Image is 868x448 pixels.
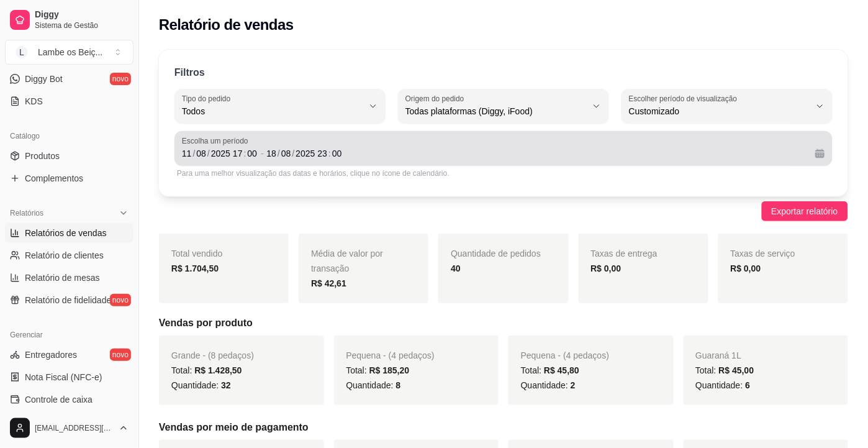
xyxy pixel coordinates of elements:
[311,278,346,288] strong: R$ 42,61
[182,146,258,161] div: Data inicial
[398,89,609,124] button: Origem do pedidoTodas plataformas (Diggy, iFood)
[294,147,316,160] div: ano, Data final,
[346,350,435,360] span: Pequena - (4 pedaços)
[331,147,343,160] div: minuto, Data final,
[5,290,133,310] a: Relatório de fidelidadenovo
[5,146,133,166] a: Produtos
[25,150,60,162] span: Produtos
[171,380,231,390] span: Quantidade:
[232,147,244,160] div: hora, Data inicial,
[696,365,754,375] span: Total:
[762,201,848,221] button: Exportar relatório
[181,147,193,160] div: dia, Data inicial,
[731,249,795,258] span: Taxas de serviço
[25,249,104,262] span: Relatório de clientes
[25,227,107,239] span: Relatórios de vendas
[521,365,579,375] span: Total:
[25,294,111,306] span: Relatório de fidelidade
[25,393,93,406] span: Controle de caixa
[591,263,622,273] strong: R$ 0,00
[243,147,248,160] div: :
[622,89,833,124] button: Escolher período de visualizaçãoCustomizado
[5,91,133,111] a: KDS
[629,93,741,104] label: Escolher período de visualização
[5,245,133,265] a: Relatório de clientes
[405,105,587,117] span: Todas plataformas (Diggy, iFood)
[265,147,278,160] div: dia, Data final,
[171,249,223,258] span: Total vendido
[5,168,133,188] a: Complementos
[5,40,133,65] button: Select a team
[719,365,754,375] span: R$ 45,00
[35,21,129,30] span: Sistema de Gestão
[206,147,211,160] div: /
[696,380,751,390] span: Quantidade:
[451,249,541,258] span: Quantidade de pedidos
[182,93,235,104] label: Tipo do pedido
[327,147,332,160] div: :
[159,15,294,35] h2: Relatório de vendas
[317,147,329,160] div: hora, Data final,
[38,46,102,58] div: Lambe os Beiç ...
[746,380,751,390] span: 6
[280,147,292,160] div: mês, Data final,
[5,223,133,243] a: Relatórios de vendas
[5,325,133,345] div: Gerenciar
[159,420,848,435] h5: Vendas por meio de pagamento
[276,147,281,160] div: /
[772,204,838,218] span: Exportar relatório
[174,89,386,124] button: Tipo do pedidoTodos
[210,147,232,160] div: ano, Data inicial,
[177,168,830,178] div: Para uma melhor visualização das datas e horários, clique no ícone de calendário.
[182,105,363,117] span: Todos
[346,380,401,390] span: Quantidade:
[35,9,129,21] span: Diggy
[10,208,43,218] span: Relatórios
[25,349,77,361] span: Entregadores
[192,147,197,160] div: /
[5,126,133,146] div: Catálogo
[311,249,383,273] span: Média de valor por transação
[5,367,133,387] a: Nota Fiscal (NFC-e)
[810,144,830,163] button: Calendário
[731,263,761,273] strong: R$ 0,00
[696,350,742,360] span: Guaraná 1L
[16,46,28,58] span: L
[521,380,576,390] span: Quantidade:
[571,380,576,390] span: 2
[221,380,231,390] span: 32
[291,147,296,160] div: /
[266,146,805,161] div: Data final
[159,316,848,331] h5: Vendas por produto
[521,350,609,360] span: Pequena - (4 pedaços)
[171,365,242,375] span: Total:
[25,272,100,284] span: Relatório de mesas
[195,147,207,160] div: mês, Data inicial,
[5,413,133,443] button: [EMAIL_ADDRESS][DOMAIN_NAME]
[246,147,259,160] div: minuto, Data inicial,
[194,365,242,375] span: R$ 1.428,50
[5,69,133,89] a: Diggy Botnovo
[171,263,219,273] strong: R$ 1.704,50
[544,365,579,375] span: R$ 45,80
[35,423,114,433] span: [EMAIL_ADDRESS][DOMAIN_NAME]
[25,73,63,85] span: Diggy Bot
[5,268,133,288] a: Relatório de mesas
[174,65,205,80] p: Filtros
[5,345,133,365] a: Entregadoresnovo
[451,263,461,273] strong: 40
[346,365,410,375] span: Total:
[591,249,658,258] span: Taxas de entrega
[25,172,83,185] span: Complementos
[396,380,401,390] span: 8
[25,95,43,107] span: KDS
[25,371,102,383] span: Nota Fiscal (NFC-e)
[5,390,133,409] a: Controle de caixa
[405,93,468,104] label: Origem do pedido
[171,350,254,360] span: Grande - (8 pedaços)
[629,105,810,117] span: Customizado
[182,136,825,146] span: Escolha um período
[261,146,264,161] span: -
[5,5,133,35] a: DiggySistema de Gestão
[369,365,410,375] span: R$ 185,20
